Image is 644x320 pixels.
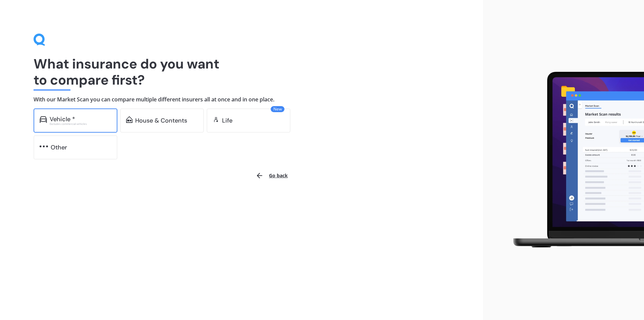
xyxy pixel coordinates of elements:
[51,144,67,151] div: Other
[503,68,644,253] img: laptop.webp
[213,116,219,123] img: life.f720d6a2d7cdcd3ad642.svg
[34,96,449,103] h4: With our Market Scan you can compare multiple different insurers all at once and in one place.
[50,116,75,123] div: Vehicle *
[40,116,47,123] img: car.f15378c7a67c060ca3f3.svg
[50,123,111,125] div: Excludes commercial vehicles
[271,106,284,112] span: New
[34,56,449,88] h1: What insurance do you want to compare first?
[252,168,292,184] button: Go back
[222,117,232,124] div: Life
[135,117,187,124] div: House & Contents
[40,143,48,150] img: other.81dba5aafe580aa69f38.svg
[126,116,132,123] img: home-and-contents.b802091223b8502ef2dd.svg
